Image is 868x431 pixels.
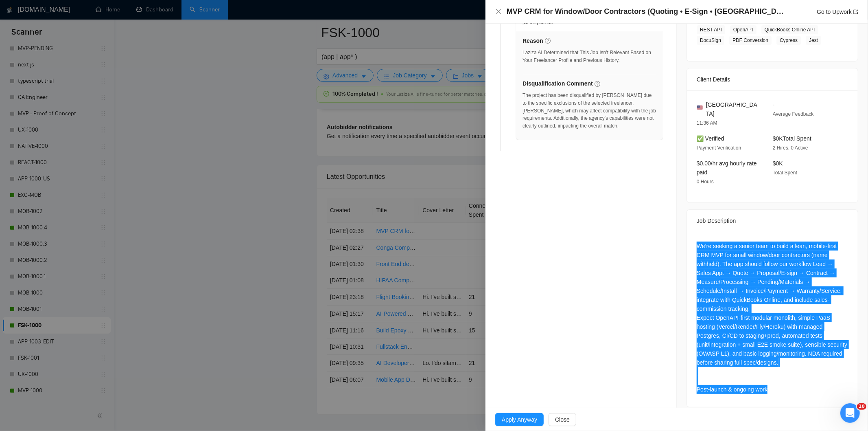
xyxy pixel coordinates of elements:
[730,25,756,34] span: OpenAPI
[706,100,760,118] span: [GEOGRAPHIC_DATA]
[817,9,858,15] a: Go to Upworkexport
[729,36,772,45] span: PDF Conversion
[523,37,543,45] h5: Reason
[776,36,801,45] span: Cypress
[697,68,848,90] div: Client Details
[773,135,811,142] span: $0K Total Spent
[523,92,656,130] div: The project has been disqualified by [PERSON_NAME] due to the specific exclusions of the selected...
[697,160,757,176] span: $0.00/hr avg hourly rate paid
[840,403,860,423] iframe: Intercom live chat
[502,415,537,424] span: Apply Anyway
[697,179,714,185] span: 0 Hours
[495,8,502,15] span: close
[773,101,775,108] span: -
[555,415,570,424] span: Close
[773,145,808,151] span: 2 Hires, 0 Active
[773,160,783,167] span: $0K
[853,9,858,14] span: export
[523,49,656,64] div: Laziza AI Determined that This Job Isn’t Relevant Based on Your Freelancer Profile and Previous H...
[773,170,797,176] span: Total Spent
[697,145,741,151] span: Payment Verification
[697,210,848,232] div: Job Description
[697,242,848,394] div: We’re seeking a senior team to build a lean, mobile-first CRM MVP for small window/door contracto...
[545,38,551,44] span: question-circle
[697,25,725,34] span: REST API
[523,79,593,88] h5: Disqualification Comment
[806,36,821,45] span: Jest
[595,81,600,87] span: question-circle
[507,7,787,17] h4: MVP CRM for Window/Door Contractors (Quoting • E-Sign • [GEOGRAPHIC_DATA] • Scheduling • Commissi...
[857,403,866,410] span: 10
[549,413,576,426] button: Close
[761,25,818,34] span: QuickBooks Online API
[697,135,724,142] span: ✅ Verified
[697,36,724,45] span: DocuSign
[495,8,502,15] button: Close
[773,111,814,117] span: Average Feedback
[697,120,717,126] span: 11:36 AM
[697,105,703,110] img: 🇺🇸
[495,413,544,426] button: Apply Anyway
